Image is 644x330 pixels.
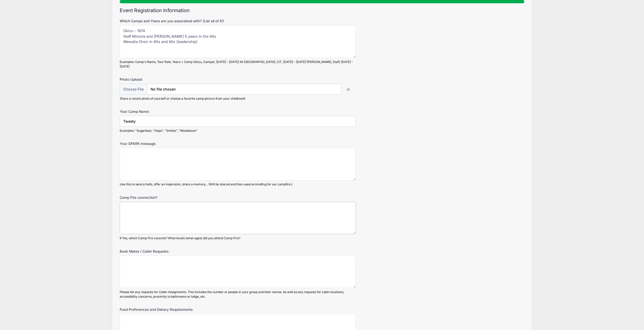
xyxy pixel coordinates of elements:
label: Your Camp Name: [120,109,255,114]
div: Examples: Camp's Name, Your Role, Years = Camp Okizu, Camper, [DATE] - [DATE] All [GEOGRAPHIC_DAT... [120,60,356,69]
div: Please list any requests for Cabin Assignments. This includes the number or people in your group ... [120,290,356,299]
label: Photo Upload: [120,77,255,82]
div: Share a recent photo of yourself or choose a favorite camp picture from your childhood! [120,96,356,101]
label: Food Preferences and Dietary Requirements: [120,307,255,312]
label: Bunk Mates / Cabin Requests: [120,249,255,254]
label: Your SPARK message. [120,141,255,146]
h2: Event Registration Information [120,8,524,13]
label: Which Camps and Years are you associated with? (List all of it!) [120,18,255,24]
div: Examples: "Sugarbear, "Haps", "Smiles", "Woodstock" [120,128,356,133]
div: If Yes, which Camp Fire councils? What levels (what ages) did you attend Camp Fire? [120,236,356,240]
label: Camp Fire connection? [120,195,255,200]
div: Use this to send a hello, offer an inspiration, share a memory... (Will be shared and then used a... [120,182,356,187]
